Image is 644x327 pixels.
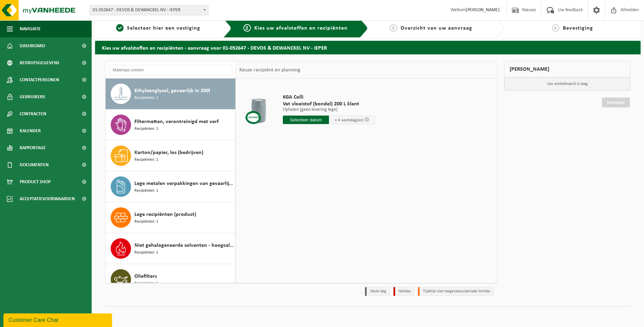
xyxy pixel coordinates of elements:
[20,20,41,37] span: Navigatie
[418,287,494,296] li: Tijdelijk niet toegestaan/période limitée
[116,24,124,32] span: 1
[3,312,113,327] iframe: chat widget
[552,24,559,32] span: 4
[20,122,41,139] span: Kalender
[134,179,234,188] span: Lege metalen verpakkingen van gevaarlijke stoffen
[243,24,251,32] span: 2
[504,78,630,90] p: Uw winkelmand is leeg
[365,287,390,296] li: Vaste dag
[134,219,158,225] span: Recipiënten: 1
[134,87,210,95] span: Ethyleenglycol, gevaarlijk in 200l
[90,5,208,15] span: 01-052647 - DEVOS & DEWANCKEL NV - IEPER
[134,118,219,126] span: Filtermatten, verontreinigd met verf
[106,171,236,202] button: Lege metalen verpakkingen van gevaarlijke stoffen Recipiënten: 1
[390,24,397,32] span: 3
[134,280,158,287] span: Recipiënten: 1
[106,264,236,295] button: Oliefilters Recipiënten: 1
[602,98,630,107] a: Doorgaan
[134,241,234,249] span: Niet gehalogeneerde solventen - hoogcalorisch in 200lt-vat
[134,272,157,280] span: Oliefilters
[335,118,364,122] span: + 4 werkdag(en)
[20,37,45,54] span: Dashboard
[283,107,375,112] p: Ophalen (geen levering lege)
[283,101,375,107] span: Vat vloeistof (bondel) 200 L klant
[236,62,304,79] div: Keuze recipiënt en planning
[109,65,232,75] input: Materiaal zoeken
[127,25,200,31] span: Selecteer hier een vestiging
[20,190,75,207] span: Acceptatievoorwaarden
[254,25,348,31] span: Kies uw afvalstoffen en recipiënten
[134,188,158,194] span: Recipiënten: 1
[106,202,236,233] button: Lege recipiënten (product) Recipiënten: 1
[106,109,236,140] button: Filtermatten, verontreinigd met verf Recipiënten: 1
[90,5,208,15] span: 01-052647 - DEVOS & DEWANCKEL NV - IEPER
[283,116,329,124] input: Selecteer datum
[134,126,158,132] span: Recipiënten: 1
[106,140,236,171] button: Karton/papier, los (bedrijven) Recipiënten: 1
[134,210,196,219] span: Lege recipiënten (product)
[20,54,59,71] span: Bedrijfsgegevens
[20,173,51,190] span: Product Shop
[20,139,46,156] span: Rapportage
[283,94,375,101] span: KGA Colli
[20,156,49,173] span: Documenten
[106,233,236,264] button: Niet gehalogeneerde solventen - hoogcalorisch in 200lt-vat Recipiënten: 1
[134,149,203,157] span: Karton/papier, los (bedrijven)
[106,79,236,109] button: Ethyleenglycol, gevaarlijk in 200l Recipiënten: 1
[20,105,46,122] span: Contracten
[134,157,158,163] span: Recipiënten: 1
[20,71,59,88] span: Contactpersonen
[393,287,415,296] li: Holiday
[504,61,630,78] div: [PERSON_NAME]
[563,25,593,31] span: Bevestiging
[401,25,472,31] span: Overzicht van uw aanvraag
[134,95,158,101] span: Recipiënten: 1
[20,88,45,105] span: Gebruikers
[466,7,500,13] strong: [PERSON_NAME]
[134,249,158,256] span: Recipiënten: 1
[98,24,218,32] a: 1Selecteer hier een vestiging
[95,41,641,54] h2: Kies uw afvalstoffen en recipiënten - aanvraag voor 01-052647 - DEVOS & DEWANCKEL NV - IEPER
